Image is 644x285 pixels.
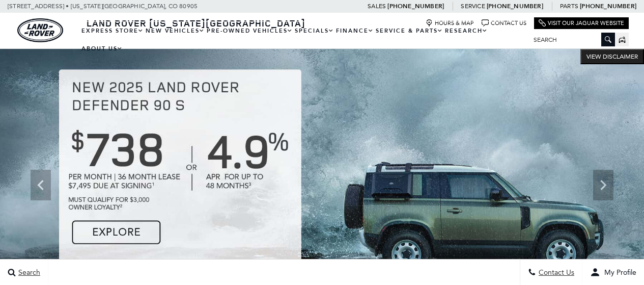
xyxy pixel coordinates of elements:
a: Finance [335,22,375,40]
input: Search [526,34,615,46]
span: Service [461,3,485,10]
a: About Us [80,40,124,58]
span: Search [16,268,40,277]
a: land-rover [17,18,63,42]
span: My Profile [600,268,636,277]
a: Hours & Map [426,19,474,27]
span: Land Rover [US_STATE][GEOGRAPHIC_DATA] [87,17,305,29]
button: user-profile-menu [582,260,644,285]
a: Land Rover [US_STATE][GEOGRAPHIC_DATA] [80,17,312,29]
a: Pre-Owned Vehicles [206,22,294,40]
span: Parts [560,3,578,10]
span: Sales [368,3,386,10]
a: Visit Our Jaguar Website [539,19,624,27]
button: VIEW DISCLAIMER [580,49,644,64]
a: [PHONE_NUMBER] [387,2,444,10]
span: VIEW DISCLAIMER [586,53,638,61]
a: [PHONE_NUMBER] [580,2,636,10]
a: Service & Parts [375,22,444,40]
a: [PHONE_NUMBER] [487,2,543,10]
nav: Main Navigation [80,22,526,58]
a: New Vehicles [145,22,206,40]
a: Research [444,22,489,40]
a: Contact Us [482,19,526,27]
a: [STREET_ADDRESS] • [US_STATE][GEOGRAPHIC_DATA], CO 80905 [8,3,198,10]
a: Specials [294,22,335,40]
span: Contact Us [536,268,574,277]
img: Land Rover [17,18,63,42]
a: EXPRESS STORE [80,22,145,40]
